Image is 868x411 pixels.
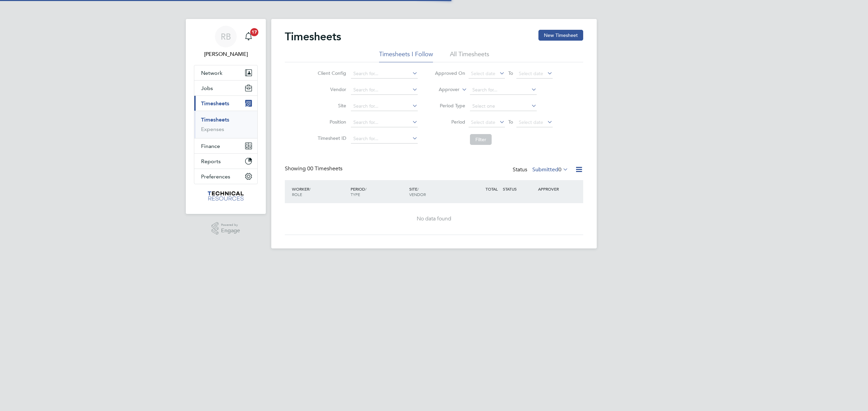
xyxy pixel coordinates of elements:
[221,228,240,234] span: Engage
[194,138,257,153] button: Finance
[408,183,466,200] div: SITE
[506,69,515,78] span: To
[435,70,465,76] label: Approved On
[351,102,418,111] input: Search for...
[470,134,492,145] button: Filter
[365,186,367,192] span: /
[194,50,258,58] span: Rianna Bowles
[201,70,222,76] span: Network
[201,100,229,107] span: Timesheets
[349,183,408,200] div: PERIOD
[538,30,583,41] button: New Timesheet
[194,96,257,111] button: Timesheets
[470,85,537,95] input: Search for...
[316,135,346,141] label: Timesheet ID
[519,70,543,77] span: Select date
[351,118,418,127] input: Search for...
[429,86,459,93] label: Approver
[435,119,465,125] label: Period
[532,166,568,173] label: Submitted
[351,192,360,197] span: TYPE
[316,70,346,76] label: Client Config
[351,85,418,95] input: Search for...
[470,102,537,111] input: Select one
[316,119,346,125] label: Position
[207,191,245,202] img: technicalresources-logo-retina.png
[242,26,255,47] a: 17
[194,111,257,138] div: Timesheets
[285,165,344,172] div: Showing
[186,19,266,214] nav: Main navigation
[221,32,231,41] span: RB
[201,143,220,149] span: Finance
[292,192,302,197] span: ROLE
[201,126,224,132] a: Expenses
[409,192,426,197] span: VENDOR
[513,165,570,175] div: Status
[201,173,230,180] span: Preferences
[194,26,258,58] a: RB[PERSON_NAME]
[435,103,465,109] label: Period Type
[501,183,536,195] div: STATUS
[450,50,489,62] li: All Timesheets
[250,28,258,36] span: 17
[201,116,229,123] a: Timesheets
[194,65,257,80] button: Network
[309,186,311,192] span: /
[194,191,258,202] a: Go to home page
[194,169,257,184] button: Preferences
[201,85,213,91] span: Jobs
[212,222,240,235] a: Powered byEngage
[221,222,240,228] span: Powered by
[351,134,418,144] input: Search for...
[201,158,221,165] span: Reports
[351,69,418,79] input: Search for...
[486,186,498,192] span: TOTAL
[292,215,576,222] div: No data found
[471,70,495,77] span: Select date
[285,30,341,43] h2: Timesheets
[519,119,543,125] span: Select date
[194,154,257,169] button: Reports
[194,81,257,95] button: Jobs
[558,166,561,173] span: 0
[471,119,495,125] span: Select date
[379,50,433,62] li: Timesheets I Follow
[307,165,342,172] span: 00 Timesheets
[536,183,572,195] div: APPROVER
[417,186,419,192] span: /
[506,117,515,126] span: To
[316,86,346,92] label: Vendor
[316,103,346,109] label: Site
[290,183,349,200] div: WORKER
